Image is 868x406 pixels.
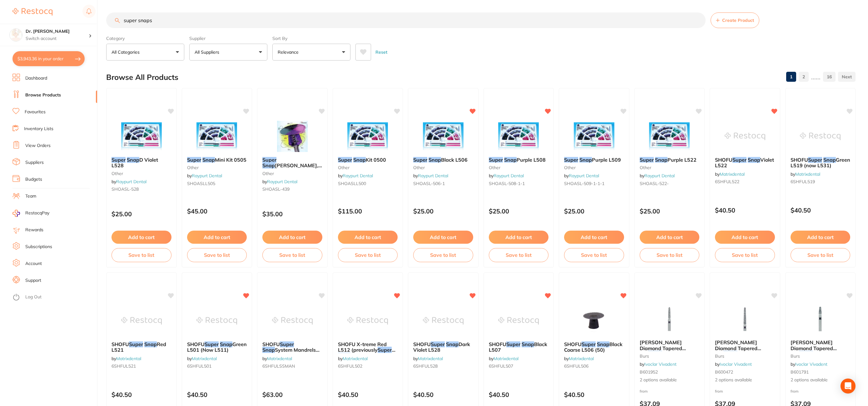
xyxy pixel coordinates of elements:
button: Add to cart [338,231,398,244]
em: Snap [127,157,139,163]
span: from [791,389,799,394]
span: [PERSON_NAME] Diamond Tapered Bur [640,339,686,357]
span: by [791,171,820,177]
a: Dashboard [25,75,47,81]
span: 2 options available [715,377,775,383]
span: by [112,179,146,184]
img: SHOFU Super Snap Green L519 (now L531) [800,121,841,152]
span: 6SHFULSSMAN [262,363,295,369]
span: SHOFU [715,157,732,163]
a: Subscriptions [25,244,52,250]
button: Save to list [640,248,700,262]
b: Super Snap Mini Kit 0505 [187,157,247,163]
button: Save to list [413,248,473,262]
span: B600472 [715,369,733,375]
span: Coarse 845RH / 5 [791,351,850,363]
small: burs [715,354,775,359]
span: from [715,389,723,394]
b: SHOFU Super Snap Red L521 [112,341,171,353]
button: All Suppliers [189,44,267,61]
span: 6SHFUL501 [187,363,211,369]
b: Super Snap D Violet L528 [112,157,171,169]
small: other [262,171,322,176]
em: Snap [522,341,534,347]
span: Coarse 849H / 5 [640,351,696,363]
span: from [640,389,648,394]
span: by [489,356,518,361]
a: Inventory Lists [24,126,53,132]
label: Sort By [272,36,350,41]
button: Reset [374,44,389,61]
span: 2 options available [640,377,700,383]
span: SHOFU [112,341,129,347]
a: Raypurt Dental [116,179,146,184]
span: SHOASL-522- [640,181,669,186]
span: Mini Kit 0505 [215,157,246,163]
a: Support [25,277,41,284]
em: Snap [446,341,459,347]
button: Save to list [338,248,398,262]
a: Raypurt Dental [644,173,675,179]
b: Meisinger Diamond Tapered Bur Super Coarse 852H / 5 [715,340,775,351]
span: SHOFU [791,157,808,163]
a: Log Out [25,294,42,300]
span: 6SHFUL507 [489,363,513,369]
small: other [187,165,247,170]
a: Raypurt Dental [494,173,524,179]
button: Save to list [715,248,775,262]
span: 2 options available [791,377,851,383]
p: $40.50 [715,207,775,214]
em: Super [129,341,143,347]
span: Violet L522 [715,157,774,169]
em: Snap [748,157,760,163]
em: Super [640,157,654,163]
em: Snap [262,347,275,353]
span: Black L506 [441,157,468,163]
em: Super [187,157,201,163]
a: Favourites [25,109,46,115]
button: Save to list [791,248,851,262]
button: Add to cart [413,231,473,244]
span: Red L521 [112,341,166,353]
a: Team [25,193,36,199]
span: System Mandrels (6) 0439 [262,347,320,359]
img: Restocq Logo [12,8,52,16]
p: $40.50 [187,391,247,398]
span: RestocqPay [25,210,49,216]
p: $40.50 [338,391,398,398]
img: RestocqPay [12,210,20,217]
b: SHOFU Super Snap System Mandrels (6) 0439 [262,341,322,353]
a: Matrixdental [343,356,368,361]
button: Log Out [12,292,95,302]
em: Super [808,157,822,163]
span: L502) [350,353,365,359]
span: SHOASL-528 [112,186,139,192]
img: Meisinger Diamond Tapered Bur Super Coarse 852H / 5 [725,303,765,335]
small: other [640,165,700,170]
button: Relevance [272,44,350,61]
p: $40.50 [112,391,171,398]
a: Ivoclar Vivadent [720,361,752,367]
em: Snap [579,157,592,163]
img: SHOFU Super Snap System Mandrels (6) 0439 [272,305,313,336]
img: SHOFU Super Snap Red L521 [121,305,162,336]
em: Super [378,347,392,353]
span: [PERSON_NAME] Diamond Tapered Bur [715,339,761,357]
em: Snap [202,157,215,163]
em: Super [506,341,520,347]
b: Meisinger Diamond Tapered Bur Super Coarse 849H / 5 [640,340,700,351]
a: Budgets [25,176,42,183]
a: Raypurt Dental [267,179,297,184]
b: Super Snap Purple L509 [564,157,624,163]
span: SHOASL-506-1 [413,181,445,186]
p: $63.00 [262,391,322,398]
span: SHOASL-509-1-1-1 [564,181,604,186]
em: Super [431,341,445,347]
span: [PERSON_NAME] Diamond Tapered Bur [791,339,837,357]
a: Raypurt Dental [192,173,222,179]
span: Create Product [722,18,754,23]
em: Snap [144,341,157,347]
img: Super Snap D Violet L528 [121,121,162,152]
span: by [338,356,368,361]
button: All Categories [106,44,184,61]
